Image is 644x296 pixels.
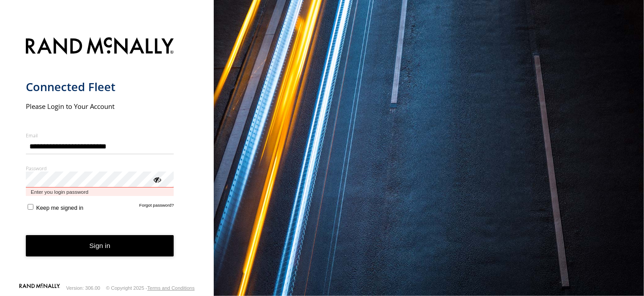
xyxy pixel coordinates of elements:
[19,284,60,292] a: Visit our Website
[26,32,188,283] form: main
[36,204,83,211] span: Keep me signed in
[26,102,174,111] h2: Please Login to Your Account
[106,285,195,291] div: © Copyright 2025 -
[147,285,195,291] a: Terms and Conditions
[26,188,174,196] span: Enter you login password
[66,285,100,291] div: Version: 306.00
[152,175,161,184] div: ViewPassword
[28,204,33,210] input: Keep me signed in
[26,165,174,172] label: Password
[26,36,174,58] img: Rand McNally
[26,132,174,139] label: Email
[139,203,174,211] a: Forgot password?
[26,235,174,257] button: Sign in
[26,80,174,94] h1: Connected Fleet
